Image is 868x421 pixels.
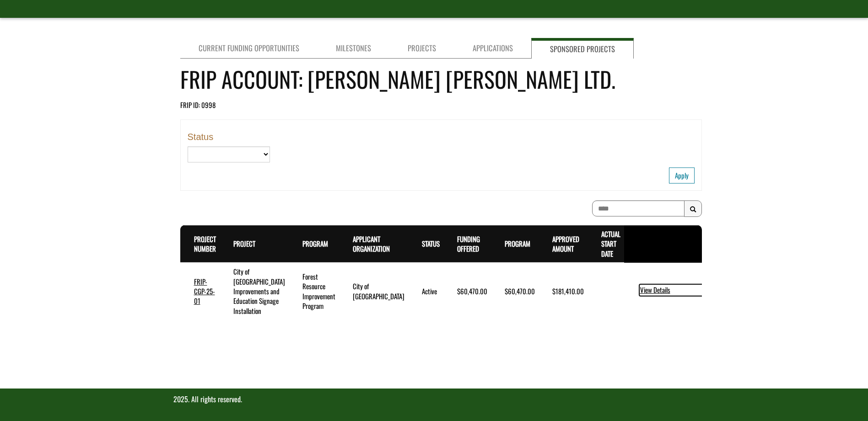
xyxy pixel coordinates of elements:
a: Project Number [194,234,216,254]
a: Sponsored Projects [531,38,634,59]
a: View Details [639,284,711,296]
a: Applications [454,38,531,59]
td: City of Grande Prairie’s Crystal Lake Recreation Site Improvements and Education Signage Installa... [220,263,289,319]
div: FRIP ID: 0998 [180,100,702,110]
a: FRIP-CGP-25-01 [194,276,215,306]
h4: FRIP Account: [PERSON_NAME] [PERSON_NAME] Ltd. [180,63,702,95]
td: Active [408,263,443,319]
td: Forest Resource Improvement Program [289,263,339,319]
a: Current Funding Opportunities [180,38,318,59]
p: 2025 [173,394,695,405]
span: . All rights reserved. [188,394,242,405]
td: action menu [624,263,715,319]
td: $60,470.00 [491,263,539,319]
a: Program [505,238,530,248]
a: Milestones [318,38,389,59]
label: Status [188,132,270,142]
a: Project [233,238,255,248]
button: Apply [669,167,695,184]
button: Search Results [684,200,702,217]
td: FRIP-CGP-25-01 [180,263,220,319]
a: Funding Offered [457,234,480,254]
td: $181,410.00 [539,263,588,319]
td: City of Grande Prairie [339,263,408,319]
a: Projects [389,38,454,59]
a: Approved Amount [552,234,579,254]
a: Actual Start Date [601,229,620,259]
a: Status [422,238,440,248]
a: Applicant Organization [353,234,390,254]
td: $60,470.00 [443,263,491,319]
a: Program [302,238,328,248]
